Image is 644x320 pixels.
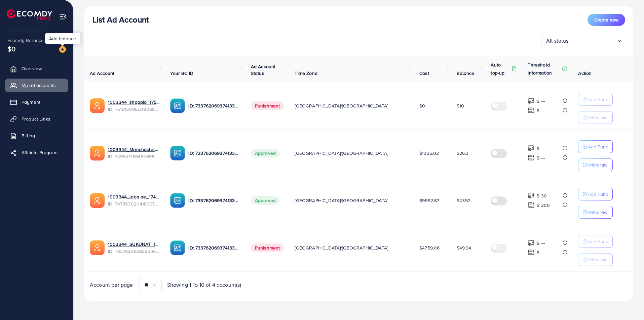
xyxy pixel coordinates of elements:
span: Ad Account Status [251,63,276,77]
p: Threshold information [528,61,561,77]
span: My ad accounts [22,82,56,89]
span: Approved [251,196,280,205]
p: Withdraw [588,113,607,122]
span: Overview [22,65,42,72]
button: Add Fund [578,93,613,106]
span: Ad Account [90,70,115,77]
div: Search for option [541,34,625,47]
span: $47.52 [457,197,471,204]
a: Product Links [5,112,68,126]
span: ID: 7519150985080684551 [108,106,159,112]
span: Product Links [22,116,50,122]
span: ID: 7495471694526988304 [108,153,159,160]
a: Billing [5,129,68,142]
span: $26.3 [457,150,469,156]
span: [GEOGRAPHIC_DATA]/[GEOGRAPHIC_DATA] [295,102,388,109]
img: top-up amount [528,239,535,246]
button: Add Fund [578,188,613,200]
span: $9992.87 [419,197,439,204]
p: Auto top-up [491,61,510,77]
p: $ 200 [537,201,550,209]
p: $ --- [537,248,545,257]
span: Balance [457,70,475,77]
p: $ --- [537,106,545,115]
span: [GEOGRAPHIC_DATA]/[GEOGRAPHIC_DATA] [295,244,388,251]
h3: List Ad Account [92,15,149,25]
p: ID: 7337620693741338625 [188,196,240,204]
div: <span class='underline'>1003344_shoppio_1750688962312</span></br>7519150985080684551 [108,99,159,112]
p: Withdraw [588,256,607,264]
img: menu [59,13,67,20]
p: $ 30 [537,192,547,200]
img: ic-ba-acc.ded83a64.svg [170,146,185,161]
span: $10 [457,102,464,109]
img: top-up amount [528,145,535,152]
button: Create new [588,14,625,26]
span: $1335.02 [419,150,439,156]
span: $4759.06 [419,244,440,251]
a: logo [7,9,52,20]
a: Payment [5,95,68,109]
button: Withdraw [578,253,613,266]
span: $0 [7,44,15,54]
img: top-up amount [528,97,535,104]
button: Withdraw [578,206,613,219]
img: ic-ba-acc.ded83a64.svg [170,98,185,113]
img: top-up amount [528,201,535,209]
span: ID: 7337620928383565826 [108,248,159,255]
span: Action [578,70,592,77]
a: 1003344_loon ae_1740066863007 [108,193,159,200]
a: 1003344_Manchaster_1745175503024 [108,146,159,153]
span: $0 [419,102,425,109]
img: top-up amount [528,192,535,199]
p: ID: 7337620693741338625 [188,149,240,157]
iframe: Chat [615,290,639,315]
span: ID: 7473530204183674896 [108,200,159,207]
span: [GEOGRAPHIC_DATA]/[GEOGRAPHIC_DATA] [295,150,388,156]
span: Approved [251,149,280,157]
img: ic-ba-acc.ded83a64.svg [170,240,185,255]
img: ic-ads-acc.e4c84228.svg [90,240,105,255]
p: ID: 7337620693741338625 [188,102,240,110]
p: $ --- [537,144,545,152]
p: Add Fund [588,237,608,245]
img: ic-ads-acc.e4c84228.svg [90,146,105,161]
img: ic-ba-acc.ded83a64.svg [170,193,185,208]
p: $ --- [537,154,545,162]
img: image [59,46,66,53]
span: Your BC ID [170,70,193,77]
span: Punishment [251,101,284,110]
img: ic-ads-acc.e4c84228.svg [90,98,105,113]
div: <span class='underline'>1003344_loon ae_1740066863007</span></br>7473530204183674896 [108,193,159,207]
img: top-up amount [528,249,535,256]
span: Affiliate Program [22,149,58,156]
p: $ --- [537,239,545,247]
span: Create new [594,16,618,23]
span: $49.94 [457,244,471,251]
button: Withdraw [578,111,613,124]
p: Add Fund [588,190,608,198]
p: Withdraw [588,161,607,169]
p: Add Fund [588,95,608,103]
span: Time Zone [295,70,317,77]
a: Overview [5,62,68,75]
button: Add Fund [578,235,613,248]
button: Withdraw [578,158,613,171]
img: top-up amount [528,154,535,161]
span: All status [545,36,570,46]
div: <span class='underline'>1003344_Manchaster_1745175503024</span></br>7495471694526988304 [108,146,159,160]
span: Billing [22,132,35,139]
p: Withdraw [588,208,607,216]
input: Search for option [571,35,614,46]
span: Punishment [251,243,284,252]
div: <span class='underline'>1003344_SUKUNAT_1708423019062</span></br>7337620928383565826 [108,241,159,255]
button: Add Fund [578,140,613,153]
span: Ecomdy Balance [7,37,44,44]
a: My ad accounts [5,79,68,92]
span: Payment [22,99,40,105]
a: 1003344_shoppio_1750688962312 [108,99,159,105]
span: [GEOGRAPHIC_DATA]/[GEOGRAPHIC_DATA] [295,197,388,204]
span: Cost [419,70,429,77]
span: Account per page [90,281,133,289]
p: $ --- [537,97,545,105]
